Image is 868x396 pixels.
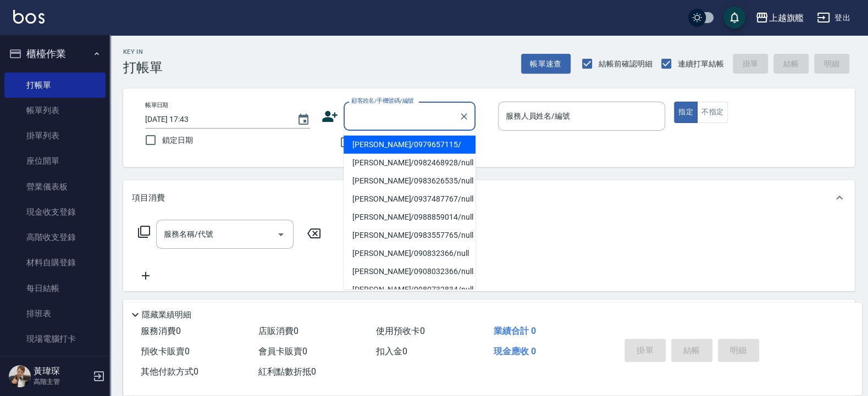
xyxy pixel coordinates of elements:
li: [PERSON_NAME]/0983557765/null [344,226,476,244]
h5: 黃瑋琛 [34,366,90,377]
a: 掛單列表 [4,123,106,148]
span: 鎖定日期 [162,135,193,146]
button: 指定 [674,102,698,123]
button: 不指定 [697,102,728,123]
label: 帳單日期 [145,101,168,109]
h2: Key In [123,48,163,55]
a: 營業儀表板 [4,174,106,199]
div: 項目消費 [123,180,855,215]
img: Person [9,365,31,387]
h3: 打帳單 [123,60,163,75]
a: 帳單列表 [4,98,106,123]
a: 每日結帳 [4,276,106,301]
span: 現金應收 0 [494,346,536,356]
a: 材料自購登錄 [4,250,106,275]
a: 排班表 [4,301,106,326]
p: 高階主管 [34,377,90,387]
span: 其他付款方式 0 [141,366,198,377]
span: 扣入金 0 [376,346,407,356]
button: 登出 [812,8,855,28]
a: 高階收支登錄 [4,225,106,250]
button: Choose date, selected date is 2025-09-20 [290,107,317,133]
li: [PERSON_NAME]/0982468928/null [344,154,476,172]
button: Open [272,226,290,243]
a: 座位開單 [4,148,106,174]
img: Logo [13,10,45,24]
span: 紅利點數折抵 0 [258,366,316,377]
span: 使用預收卡 0 [376,326,425,336]
p: 隱藏業績明細 [142,309,191,321]
span: 業績合計 0 [494,326,536,336]
span: 服務消費 0 [141,326,181,336]
a: 現金收支登錄 [4,199,106,225]
a: 掃碼打卡 [4,352,106,377]
li: [PERSON_NAME]/0908032366/null [344,263,476,281]
a: 現場電腦打卡 [4,326,106,352]
button: save [723,7,745,29]
li: [PERSON_NAME]/0983626535/null [344,172,476,190]
span: 連續打單結帳 [678,58,724,70]
span: 店販消費 0 [258,326,298,336]
p: 項目消費 [132,192,165,204]
li: [PERSON_NAME]/090832366/null [344,244,476,263]
label: 顧客姓名/手機號碼/編號 [351,97,414,105]
button: 帳單速查 [521,54,571,74]
span: 會員卡販賣 0 [258,346,307,356]
div: 店販銷售 [123,300,855,326]
a: 打帳單 [4,72,106,98]
input: YYYY/MM/DD hh:mm [145,110,286,129]
div: 上越旗艦 [769,11,804,25]
button: Clear [456,109,472,124]
li: [PERSON_NAME]/0979657115/ [344,136,476,154]
button: 櫃檯作業 [4,40,106,68]
li: [PERSON_NAME]/0937487767/null [344,190,476,208]
button: 上越旗艦 [751,7,808,29]
li: [PERSON_NAME]/0980732834/null [344,281,476,299]
li: [PERSON_NAME]/0988859014/null [344,208,476,226]
span: 結帳前確認明細 [599,58,653,70]
span: 預收卡販賣 0 [141,346,190,356]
